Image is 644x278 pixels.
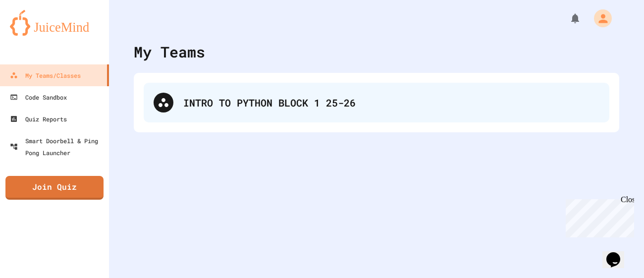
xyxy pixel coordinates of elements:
[183,95,599,110] div: INTRO TO PYTHON BLOCK 1 25-26
[562,195,634,237] iframe: chat widget
[134,41,205,63] div: My Teams
[10,10,99,36] img: logo-orange.svg
[584,7,614,30] div: My Account
[551,10,584,27] div: My Notifications
[10,91,67,103] div: Code Sandbox
[5,176,104,200] a: Join Quiz
[602,238,634,268] iframe: chat widget
[4,4,68,63] div: Chat with us now!Close
[144,83,609,122] div: INTRO TO PYTHON BLOCK 1 25-26
[10,135,105,159] div: Smart Doorbell & Ping Pong Launcher
[10,69,81,81] div: My Teams/Classes
[10,113,67,125] div: Quiz Reports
